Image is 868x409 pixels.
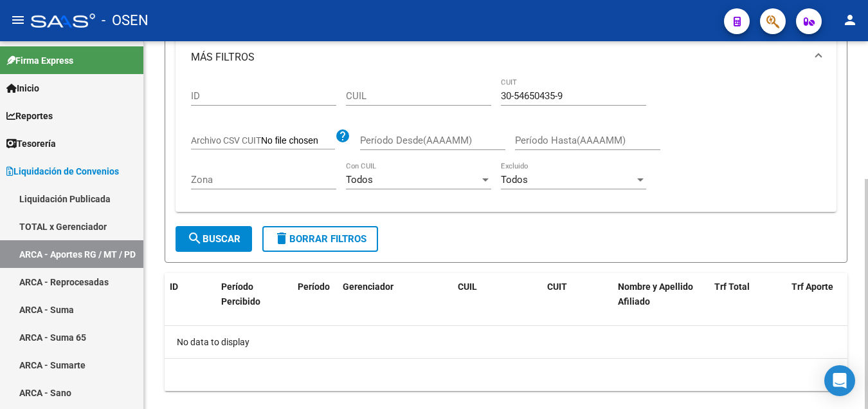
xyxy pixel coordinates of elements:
[221,281,260,307] span: Período Percibido
[714,281,750,292] span: Trf Total
[6,137,56,151] span: Tesorería
[191,135,261,146] span: Archivo CSV CUIT
[176,78,836,212] div: MÁS FILTROS
[547,281,567,292] span: CUIT
[709,273,786,330] datatable-header-cell: Trf Total
[262,226,378,252] button: Borrar Filtros
[618,281,693,307] span: Nombre y Apellido Afiliado
[274,231,289,246] mat-icon: delete
[542,273,613,330] datatable-header-cell: CUIT
[6,164,119,178] span: Liquidación de Convenios
[165,326,847,358] div: No data to display
[191,50,806,64] mat-panel-title: MÁS FILTROS
[6,53,73,68] span: Firma Express
[274,233,366,245] span: Borrar Filtros
[176,226,252,252] button: Buscar
[453,273,523,330] datatable-header-cell: CUIL
[842,12,858,28] mat-icon: person
[786,273,863,330] datatable-header-cell: Trf Aporte
[458,281,477,292] span: CUIL
[102,6,149,35] span: - OSEN
[261,135,335,147] input: Archivo CSV CUIT
[824,365,855,396] div: Open Intercom Messenger
[165,273,216,330] datatable-header-cell: ID
[791,281,833,292] span: Trf Aporte
[338,273,434,330] datatable-header-cell: Gerenciador
[216,273,274,330] datatable-header-cell: Período Percibido
[501,174,528,185] span: Todos
[170,281,178,292] span: ID
[187,231,203,246] mat-icon: search
[6,109,53,123] span: Reportes
[343,281,393,292] span: Gerenciador
[176,37,836,78] mat-expansion-panel-header: MÁS FILTROS
[335,128,350,144] mat-icon: help
[613,273,709,330] datatable-header-cell: Nombre y Apellido Afiliado
[293,273,338,330] datatable-header-cell: Período
[346,174,373,185] span: Todos
[6,81,39,95] span: Inicio
[10,12,26,28] mat-icon: menu
[187,233,240,245] span: Buscar
[298,281,330,292] span: Período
